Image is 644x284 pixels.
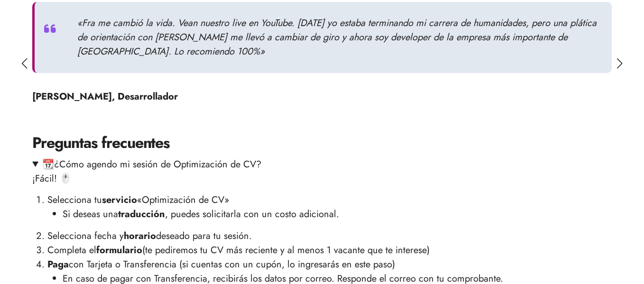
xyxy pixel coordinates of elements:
strong: Paga [47,257,69,271]
h2: Preguntas frecuentes [32,132,612,154]
strong: servicio [102,193,137,207]
li: Selecciona tu «Optimización de CV» [47,193,612,221]
strong: traducción [118,207,165,221]
summary: 📆¿Cómo agendo mi sesión de Optimización de CV? [32,157,612,172]
p: ¡Fácil! 🖱️ [32,172,612,186]
strong: horario [124,229,156,243]
li: Si deseas una , puedes solicitarla con un costo adicional. [63,207,612,221]
li: Selecciona fecha y deseado para tu sesión. [47,229,612,243]
p: «Fra me cambió la vida. Vean nuestro live en YouTube. [DATE] yo estaba terminando mi carrera de h... [77,16,598,59]
li: Completa el (te pediremos tu CV más reciente y al menos 1 vacante que te interese) [47,243,612,257]
strong: [PERSON_NAME], Desarrollador [32,90,178,103]
strong: formulario [96,243,142,257]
